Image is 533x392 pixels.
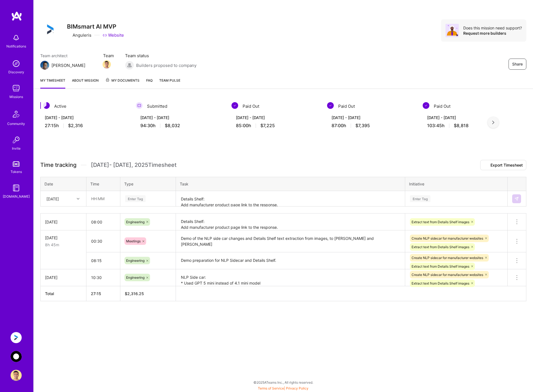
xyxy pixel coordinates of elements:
[8,69,24,75] div: Discovery
[512,61,523,67] span: Share
[125,61,134,70] img: Builders proposed to company
[45,275,82,280] div: [DATE]
[231,102,320,110] div: Paid Out
[412,256,483,260] span: Create NLP sidecar for manufacturer websites
[286,386,308,390] a: Privacy Policy
[412,273,483,277] span: Create NLP sidecar for manufacturer websites
[45,115,125,120] div: [DATE] - [DATE]
[3,194,30,199] div: [DOMAIN_NAME]
[412,220,469,224] span: Extract text from Details Shelf images
[409,181,504,187] div: Initiative
[176,253,404,269] textarea: Demo preparation for NLP Sidecar and Details Shelf. NLP Side car: Show clickable links on the pop...
[140,115,220,120] div: [DATE] - [DATE]
[87,191,120,206] input: HH:MM
[103,32,124,38] a: Website
[410,194,430,203] div: Enter Tag
[176,270,404,286] textarea: NLP Side car: * Used GPT 5 mini instead of 4.1 mini model * Made code changes as per new GPT 5 AP...
[427,115,507,120] div: [DATE] - [DATE]
[40,77,65,89] a: My timesheet
[12,145,21,151] div: Invite
[412,264,469,268] span: Extract text from Details Shelf images
[77,197,79,200] i: icon Chevron
[91,162,176,169] span: [DATE] - [DATE] , 2025 Timesheet
[11,32,22,43] img: bell
[165,123,180,129] span: $8,032
[40,162,76,169] span: Time tracking
[136,102,143,109] img: Submitted
[327,102,334,109] img: Paid Out
[87,253,120,268] input: HH:MM
[176,177,405,191] th: Task
[120,177,176,191] th: Type
[236,115,316,120] div: [DATE] - [DATE]
[412,245,469,249] span: Extract text from Details Shelf images
[136,102,225,110] div: Submitted
[68,123,83,129] span: $2,316
[51,62,85,68] div: [PERSON_NAME]
[11,332,22,343] img: Anguleris: BIMsmart AI MVP
[423,102,512,110] div: Paid Out
[260,123,275,129] span: $7,225
[236,123,316,129] div: 85:00 h
[41,177,86,191] th: Date
[136,62,196,68] span: Builders proposed to company
[43,102,50,109] img: Active
[87,270,120,285] input: HH:MM
[11,11,22,21] img: logo
[45,219,82,225] div: [DATE]
[33,375,533,389] div: © 2025 ATeams Inc., All rights reserved.
[7,121,25,127] div: Community
[9,332,23,343] a: Anguleris: BIMsmart AI MVP
[126,220,145,224] span: Engineering
[126,275,145,280] span: Engineering
[105,77,140,89] a: My Documents
[40,19,60,39] img: Company Logo
[159,78,180,82] span: Team Pulse
[105,77,140,84] span: My Documents
[103,60,111,69] img: Team Member Avatar
[126,239,141,243] span: Meetings
[140,123,220,129] div: 94:30 h
[9,370,23,381] a: User Avatar
[11,351,22,362] img: AnyTeam: Team for AI-Powered Sales Platform
[11,182,22,194] img: guide book
[445,24,459,37] img: Avatar
[126,258,145,263] span: Engineering
[11,58,22,69] img: discovery
[40,102,129,110] div: Active
[412,236,483,240] span: Create NLP sidecar for manufacturer websites
[355,123,370,129] span: $7,395
[327,102,416,110] div: Paid Out
[427,123,507,129] div: 103:45 h
[9,107,23,121] img: Community
[463,31,522,36] div: Request more builders
[11,169,22,175] div: Tokens
[125,291,144,296] span: $ 2,316.25
[125,194,146,203] div: Enter Tag
[9,351,23,362] a: AnyTeam: Team for AI-Powered Sales Platform
[67,33,71,37] i: icon CompanyGray
[90,181,116,187] div: Time
[480,160,526,170] button: Export Timesheet
[6,43,26,49] div: Notifications
[45,123,125,129] div: 27:15 h
[86,286,120,301] th: 27:15
[484,164,488,167] i: icon Download
[72,77,99,89] a: About Mission
[258,386,284,390] a: Terms of Service
[67,32,91,38] div: Anguleris
[103,53,114,59] span: Team
[11,83,22,94] img: teamwork
[46,196,59,202] div: [DATE]
[45,235,82,241] div: [DATE]
[67,23,124,30] h3: BIMsmart AI MVP
[11,370,22,381] img: User Avatar
[40,61,49,70] img: Team Architect
[9,94,23,100] div: Missions
[11,134,22,145] img: Invite
[423,102,429,109] img: Paid Out
[514,197,519,201] img: Submit
[176,214,404,230] textarea: Details Shelf: Add manufacturer product page link to the response. Add AIMetaKeyword fields to Pr...
[176,231,404,252] textarea: Demo of the NLP side car changes and Details Shelf text extraction from images, to [PERSON_NAME] ...
[41,286,86,301] th: Total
